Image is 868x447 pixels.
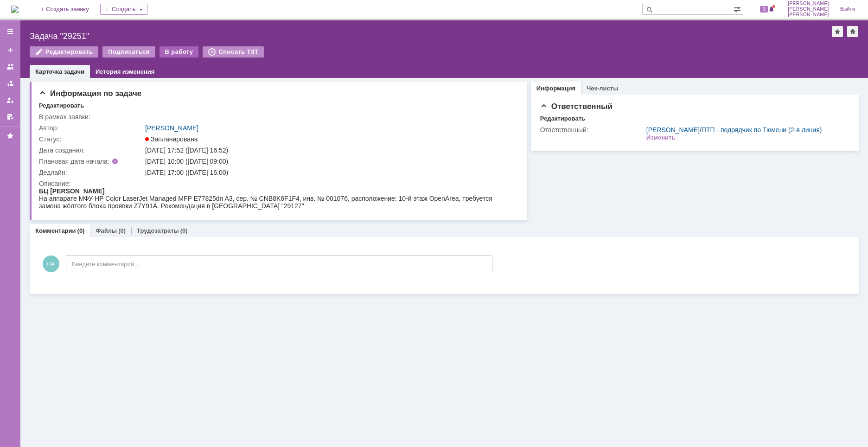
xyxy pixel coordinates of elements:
[39,135,143,143] div: Статус:
[35,68,84,75] a: Карточка задачи
[39,158,132,165] div: Плановая дата начала:
[11,6,19,13] img: logo
[540,115,585,122] div: Редактировать
[137,227,179,234] a: Трудозатраты
[832,26,843,37] div: Добавить в избранное
[35,227,76,234] a: Комментарии
[702,126,822,134] a: ПТП - подрядчик по Тюмени (2-я линия)
[39,169,143,176] div: Дедлайн:
[646,134,676,141] div: Изменить
[734,4,743,13] span: Расширенный поиск
[145,169,513,176] div: [DATE] 17:00 ([DATE] 16:00)
[788,6,829,12] span: [PERSON_NAME]
[145,124,198,132] a: [PERSON_NAME]
[145,135,198,143] span: Запланирована
[3,59,18,74] a: Заявки на командах
[96,227,117,234] a: Файлы
[30,32,832,41] div: Задача "29251"
[145,147,513,154] div: [DATE] 17:52 ([DATE] 16:52)
[3,93,18,108] a: Мои заявки
[536,85,575,92] a: Информация
[77,227,85,234] div: (0)
[788,12,829,18] span: [PERSON_NAME]
[587,85,618,92] a: Чек-листы
[145,158,513,165] div: [DATE] 10:00 ([DATE] 09:00)
[540,126,645,134] div: Ответственный:
[180,227,188,234] div: (0)
[760,6,768,13] span: 8
[39,147,143,154] div: Дата создания:
[96,68,154,75] a: История изменения
[11,6,19,13] a: Перейти на домашнюю страницу
[3,109,18,124] a: Мои согласования
[39,89,141,98] span: Информация по задаче
[847,26,858,37] div: Сделать домашней страницей
[39,180,515,187] div: Описание:
[39,113,143,121] div: В рамках заявки:
[39,102,84,109] div: Редактировать
[3,43,18,57] a: Создать заявку
[3,76,18,91] a: Заявки в моей ответственности
[118,227,126,234] div: (0)
[540,102,613,111] span: Ответственный
[43,255,59,272] span: НА
[100,4,147,15] div: Создать
[39,124,143,132] div: Автор:
[788,1,829,6] span: [PERSON_NAME]
[646,126,822,134] div: /
[646,126,700,134] a: [PERSON_NAME]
